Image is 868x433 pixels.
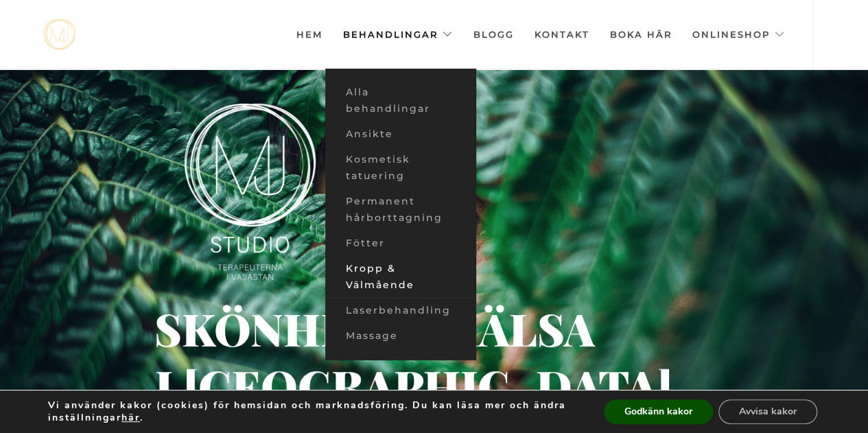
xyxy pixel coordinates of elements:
a: Massage [325,323,476,349]
a: mjstudio mjstudio mjstudio [43,19,75,50]
a: Permanent hårborttagning [325,189,476,231]
p: Vi använder kakor (cookies) för hemsidan och marknadsföring. Du kan läsa mer och ändra inställnin... [48,399,575,424]
a: Fötter [325,231,476,256]
a: Laserbehandling [325,298,476,323]
img: mjstudio [43,19,75,50]
a: Kropp & Välmående [325,256,476,298]
a: Kosmetisk tatuering [325,147,476,189]
button: här [121,412,140,424]
div: i [GEOGRAPHIC_DATA] [155,379,320,393]
a: Alla behandlingar [325,80,476,121]
a: Ansikte [325,121,476,147]
button: Avvisa kakor [718,399,817,424]
button: Godkänn kakor [604,399,713,424]
div: Skönhet & hälsa [154,323,511,333]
